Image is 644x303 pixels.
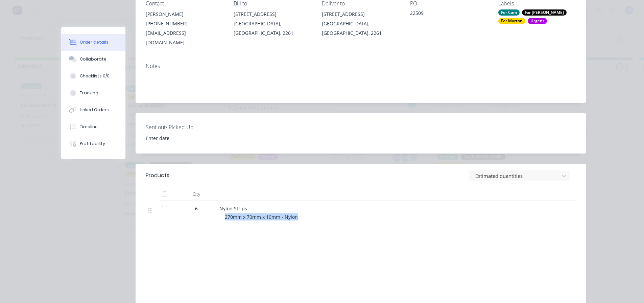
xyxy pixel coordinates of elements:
[410,0,487,7] div: PO
[225,214,298,220] span: 270mm x 70mm x 10mm - Nylon
[146,123,230,131] label: Sent out/ Picked Up
[234,0,311,7] div: Bill to
[146,9,223,47] div: [PERSON_NAME][PHONE_NUMBER][EMAIL_ADDRESS][DOMAIN_NAME]
[146,0,223,7] div: Contact
[195,205,198,212] span: 6
[219,205,247,212] span: Nylon Strips
[61,85,125,101] button: Tracking
[498,9,520,16] div: For Cam
[498,18,525,24] div: For Marton
[61,34,125,51] button: Order details
[322,9,399,38] div: [STREET_ADDRESS][GEOGRAPHIC_DATA], [GEOGRAPHIC_DATA], 2261
[322,0,399,7] div: Deliver to
[322,19,399,38] div: [GEOGRAPHIC_DATA], [GEOGRAPHIC_DATA], 2261
[80,107,109,113] div: Linked Orders
[80,56,106,62] div: Collaborate
[146,28,223,47] div: [EMAIL_ADDRESS][DOMAIN_NAME]
[80,124,98,130] div: Timeline
[146,9,223,19] div: [PERSON_NAME]
[80,90,98,96] div: Tracking
[322,9,399,19] div: [STREET_ADDRESS]
[234,9,311,19] div: [STREET_ADDRESS]
[234,9,311,38] div: [STREET_ADDRESS][GEOGRAPHIC_DATA], [GEOGRAPHIC_DATA], 2261
[80,73,110,79] div: Checklists 0/0
[522,9,567,16] div: For [PERSON_NAME]
[146,171,169,180] div: Products
[176,187,217,201] div: Qty
[498,0,576,7] div: Labels
[61,68,125,85] button: Checklists 0/0
[61,118,125,135] button: Timeline
[146,19,223,28] div: [PHONE_NUMBER]
[61,51,125,68] button: Collaborate
[234,19,311,38] div: [GEOGRAPHIC_DATA], [GEOGRAPHIC_DATA], 2261
[410,9,487,19] div: 22509
[61,101,125,118] button: Linked Orders
[146,63,576,69] div: Notes
[141,133,225,143] input: Enter date
[528,18,547,24] div: Urgent
[80,39,109,45] div: Order details
[61,135,125,152] button: Profitability
[80,141,105,147] div: Profitability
